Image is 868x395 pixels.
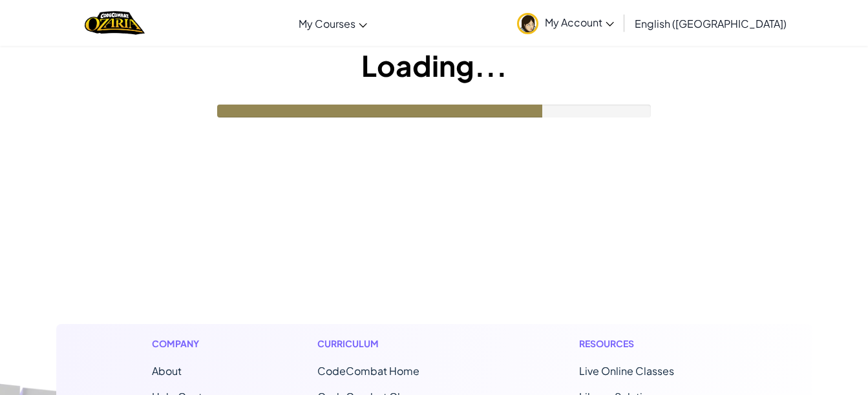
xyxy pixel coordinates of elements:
[317,364,419,378] span: CodeCombat Home
[152,337,212,350] h1: Company
[545,15,614,29] span: My Account
[292,6,374,41] a: My Courses
[579,364,674,378] a: Live Online Classes
[511,3,620,43] a: My Account
[628,6,793,41] a: English ([GEOGRAPHIC_DATA])
[317,337,474,350] h1: Curriculum
[152,364,182,378] a: About
[85,10,145,36] img: Home
[517,13,538,34] img: avatar
[579,337,717,350] h1: Resources
[299,17,355,30] span: My Courses
[635,17,787,30] span: English ([GEOGRAPHIC_DATA])
[85,10,145,36] a: Ozaria by CodeCombat logo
